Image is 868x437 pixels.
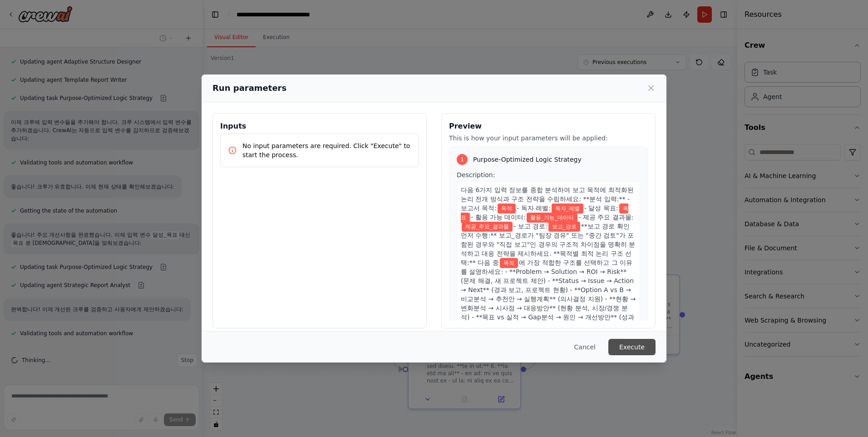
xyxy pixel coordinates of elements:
span: - 달성 목표: [584,204,618,212]
span: Variable: 제공_주요_결과물 [462,222,513,232]
span: - 활용 가능 데이터: [471,214,526,221]
span: **보고 경로 확인 먼저 수행:** 보고_경로가 "팀장 경유" 또는 "중간 검토"가 포함된 경우와 "직접 보고"인 경우의 구조적 차이점을 명확히 분석하고 대응 전략을 제시하세... [461,223,635,266]
div: 1 [457,154,468,165]
span: Variable: 독자_레벨 [552,204,583,214]
span: Variable: 목표 [461,204,628,223]
span: Variable: 목적 [498,204,516,214]
span: Description: [457,171,495,179]
span: Variable: 목적 [500,258,518,268]
span: Variable: 보고_경로 [548,222,580,232]
span: Purpose-Optimized Logic Strategy [473,155,582,164]
span: 다음 6가지 입력 정보를 종합 분석하여 보고 목적에 최적화된 논리 전개 방식과 구조 전략을 수립하세요: **분석 입력:** - 보고서 목적: [461,186,634,212]
h3: Preview [449,121,648,132]
span: - 제공 주요 결과물: [578,214,633,221]
span: - 보고 경로: [513,223,547,230]
span: - 독자 레벨: [517,204,551,212]
button: Execute [608,339,656,355]
button: Cancel [567,339,603,355]
h2: Run parameters [212,82,286,94]
p: No input parameters are required. Click "Execute" to start the process. [242,141,411,159]
h3: Inputs [220,121,419,132]
span: Variable: 활용_가능_데이터 [527,213,577,223]
span: 에 가장 적합한 구조를 선택하고 그 이유를 설명하세요: - **Problem → Solution → ROI → Risk** (문제 해결, 새 프로젝트 제안) - **Statu... [461,259,636,339]
p: This is how your input parameters will be applied: [449,134,648,143]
